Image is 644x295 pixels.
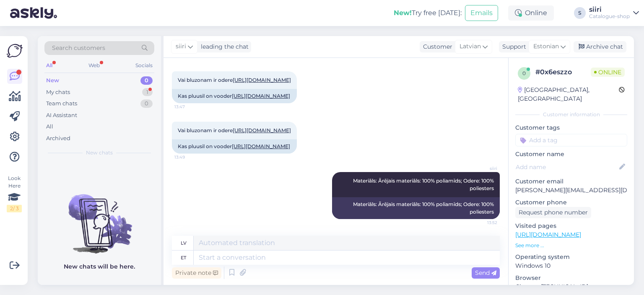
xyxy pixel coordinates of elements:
[574,41,626,52] div: Archive chat
[232,143,290,149] a: [URL][DOMAIN_NAME]
[516,162,618,172] input: Add name
[134,60,154,71] div: Socials
[515,134,627,146] input: Add a tag
[181,251,186,265] div: et
[197,42,249,51] div: leading the chat
[233,127,291,133] a: [URL][DOMAIN_NAME]
[518,86,619,103] div: [GEOGRAPHIC_DATA], [GEOGRAPHIC_DATA]
[591,68,625,77] span: Online
[475,269,496,277] span: Send
[86,149,113,157] span: New chats
[181,236,187,250] div: lv
[7,175,22,212] div: Look Here
[172,267,221,279] div: Private note
[332,197,500,219] div: Materiāls: Ārējais materiāls: 100% poliamīds; Odere: 100% poliesters
[515,253,627,261] p: Operating system
[515,111,627,118] div: Customer information
[172,139,297,154] div: Kas pluusil on vooder
[515,123,627,132] p: Customer tags
[515,177,627,186] p: Customer email
[52,44,105,52] span: Search customers
[522,70,526,76] span: 0
[515,198,627,207] p: Customer phone
[232,93,290,99] a: [URL][DOMAIN_NAME]
[174,154,206,160] span: 13:49
[508,5,554,21] div: Online
[176,42,186,51] span: siiri
[589,6,630,13] div: siiri
[589,13,630,20] div: Catalogue-shop
[515,261,627,270] p: Windows 10
[394,8,462,18] div: Try free [DATE]:
[589,6,639,20] a: siiriCatalogue-shop
[87,60,101,71] div: Web
[515,242,627,249] p: See more ...
[46,76,59,85] div: New
[515,207,591,218] div: Request phone number
[515,150,627,159] p: Customer name
[7,43,23,59] img: Askly Logo
[515,274,627,282] p: Browser
[515,282,627,291] p: Chrome [TECHNICAL_ID]
[466,165,497,172] span: siiri
[465,5,498,21] button: Emails
[499,42,526,51] div: Support
[140,99,153,108] div: 0
[178,127,291,133] span: Vai bluzonam ir odere
[140,76,153,85] div: 0
[7,205,22,212] div: 2 / 3
[46,123,53,131] div: All
[46,99,77,108] div: Team chats
[353,178,495,191] span: Materiāls: Ārējais materiāls: 100% poliamīds; Odere: 100% poliesters
[515,222,627,230] p: Visited pages
[38,179,161,255] img: No chats
[535,67,591,77] div: # 0x6eszzo
[533,42,559,51] span: Estonian
[46,88,70,97] div: My chats
[574,7,586,19] div: S
[460,42,481,51] span: Latvian
[142,88,153,97] div: 1
[233,77,291,83] a: [URL][DOMAIN_NAME]
[46,134,70,143] div: Archived
[178,77,291,83] span: Vai bluzonam ir odere
[466,219,497,226] span: 13:52
[515,231,581,238] a: [URL][DOMAIN_NAME]
[394,9,412,17] b: New!
[174,104,206,110] span: 13:47
[44,60,54,71] div: All
[420,42,452,51] div: Customer
[172,89,297,103] div: Kas pluusil on vooder
[515,186,627,195] p: [PERSON_NAME][EMAIL_ADDRESS][DOMAIN_NAME]
[64,262,135,271] p: New chats will be here.
[46,111,77,120] div: AI Assistant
